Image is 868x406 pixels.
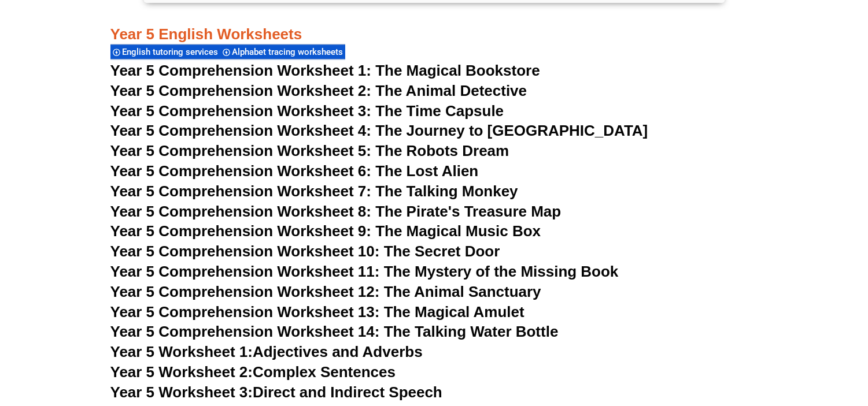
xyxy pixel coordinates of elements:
[110,363,396,381] a: Year 5 Worksheet 2:Complex Sentences
[110,243,500,260] a: Year 5 Comprehension Worksheet 10: The Secret Door
[123,47,222,57] span: English tutoring services
[220,44,345,59] div: Alphabet tracing worksheets
[110,263,619,280] a: Year 5 Comprehension Worksheet 11: The Mystery of the Missing Book
[110,182,518,200] a: Year 5 Comprehension Worksheet 7: The Talking Monkey
[110,323,559,340] a: Year 5 Comprehension Worksheet 14: The Talking Water Bottle
[110,222,541,240] a: Year 5 Comprehension Worksheet 9: The Magical Music Box
[110,6,758,45] h3: Year 5 English Worksheets
[110,142,509,159] a: Year 5 Comprehension Worksheet 5: The Robots Dream
[110,383,442,401] a: Year 5 Worksheet 3:Direct and Indirect Speech
[110,383,253,401] span: Year 5 Worksheet 3:
[110,162,479,180] a: Year 5 Comprehension Worksheet 6: The Lost Alien
[110,283,541,300] a: Year 5 Comprehension Worksheet 12: The Animal Sanctuary
[110,343,423,360] a: Year 5 Worksheet 1:Adjectives and Adverbs
[110,343,253,360] span: Year 5 Worksheet 1:
[110,44,220,59] div: English tutoring services
[110,122,648,139] a: Year 5 Comprehension Worksheet 4: The Journey to [GEOGRAPHIC_DATA]
[110,62,540,79] a: Year 5 Comprehension Worksheet 1: The Magical Bookstore
[110,82,527,99] a: Year 5 Comprehension Worksheet 2: The Animal Detective
[232,47,347,57] span: Alphabet tracing worksheets
[110,203,562,220] a: Year 5 Comprehension Worksheet 8: The Pirate's Treasure Map
[110,102,504,120] a: Year 5 Comprehension Worksheet 3: The Time Capsule
[110,363,253,381] span: Year 5 Worksheet 2:
[110,303,525,321] a: Year 5 Comprehension Worksheet 13: The Magical Amulet
[676,277,868,406] iframe: Chat Widget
